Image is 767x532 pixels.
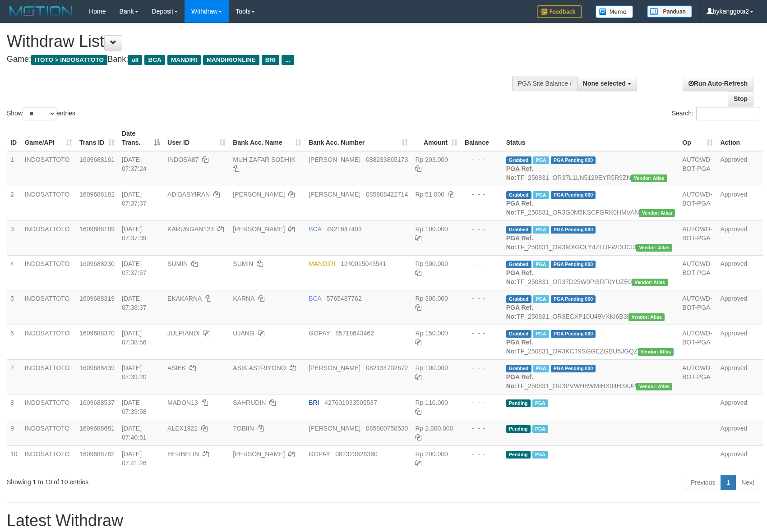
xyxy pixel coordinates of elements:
[533,226,549,234] span: Marked by bykanggota1
[167,191,210,198] span: ADIBASYIRAN
[506,304,533,320] b: PGA Ref. No:
[465,259,499,268] div: - - -
[716,445,763,471] td: Approved
[79,191,115,198] span: 1609688182
[551,261,596,268] span: PGA Pending
[533,191,549,199] span: Marked by bykanggota1
[465,424,499,433] div: - - -
[679,151,716,186] td: AUTOWD-BOT-PGA
[76,125,118,151] th: Trans ID: activate to sort column ascending
[7,474,313,486] div: Showing 1 to 10 of 10 entries
[21,290,76,325] td: INDOSATTOTO
[118,125,164,151] th: Date Trans.: activate to sort column descending
[716,255,763,290] td: Approved
[7,55,502,64] h4: Game: Bank:
[465,225,499,234] div: - - -
[465,155,499,164] div: - - -
[503,290,679,325] td: TF_250831_OR3ECXP10U49VXKI6B3I
[122,450,147,467] span: [DATE] 07:41:26
[309,295,321,302] span: BCA
[415,425,453,432] span: Rp 2.800.000
[679,255,716,290] td: AUTOWD-BOT-PGA
[503,325,679,359] td: TF_250831_OR3KCT9SGGEZGBU5JGQZ
[21,394,76,420] td: INDOSATTOTO
[679,186,716,220] td: AUTOWD-BOT-PGA
[122,364,147,381] span: [DATE] 07:39:20
[324,399,377,406] span: Copy 427601033505537 to clipboard
[506,156,531,164] span: Grabbed
[415,260,448,267] span: Rp 500.000
[551,226,596,234] span: PGA Pending
[167,295,201,302] span: EKAKARNA
[366,191,408,198] span: Copy 085808422714 to clipboard
[122,260,147,276] span: [DATE] 07:37:57
[122,191,147,207] span: [DATE] 07:37:37
[122,425,147,441] span: [DATE] 07:40:51
[506,200,533,216] b: PGA Ref. No:
[716,290,763,325] td: Approved
[309,330,330,337] span: GOPAY
[309,225,321,233] span: BCA
[233,225,285,233] a: [PERSON_NAME]
[309,191,360,198] span: [PERSON_NAME]
[7,5,75,18] img: MOTION_logo.png
[532,425,548,433] span: Marked by bykanggota1
[506,330,531,338] span: Grabbed
[122,399,147,415] span: [DATE] 07:39:58
[679,220,716,255] td: AUTOWD-BOT-PGA
[335,330,374,337] span: Copy 85718643462 to clipboard
[465,190,499,199] div: - - -
[167,399,198,406] span: MADON13
[309,425,360,432] span: [PERSON_NAME]
[632,279,668,286] span: Vendor URL: https://order3.1velocity.biz
[716,394,763,420] td: Approved
[532,399,548,407] span: Marked by bykanggota1
[716,186,763,220] td: Approved
[696,107,760,120] input: Search:
[551,295,596,303] span: PGA Pending
[79,260,115,267] span: 1609688230
[716,420,763,445] td: Approved
[415,156,448,163] span: Rp 203.000
[415,330,448,337] span: Rp 150.000
[415,450,448,458] span: Rp 200.000
[503,359,679,394] td: TF_250831_OR3PVWH8WMIHX04H3XJP
[506,365,531,372] span: Grabbed
[21,359,76,394] td: INDOSATTOTO
[461,125,503,151] th: Balance
[577,76,637,91] button: None selected
[21,420,76,445] td: INDOSATTOTO
[551,191,596,199] span: PGA Pending
[79,450,115,458] span: 1609688782
[465,329,499,338] div: - - -
[411,125,461,151] th: Amount: activate to sort column ascending
[465,294,499,303] div: - - -
[415,295,448,302] span: Rp 300.000
[583,80,626,87] span: None selected
[366,425,408,432] span: Copy 085800758530 to clipboard
[7,151,21,186] td: 1
[233,425,254,432] a: TOBIIN
[366,364,408,371] span: Copy 082134702672 to clipboard
[7,394,21,420] td: 8
[21,445,76,471] td: INDOSATTOTO
[533,365,549,372] span: Marked by bykanggota1
[23,107,56,120] select: Showentries
[537,5,582,18] img: Feedback.jpg
[512,76,577,91] div: PGA Site Balance /
[721,475,736,490] a: 1
[167,425,198,432] span: ALEX1922
[335,450,377,458] span: Copy 082323628360 to clipboard
[415,191,444,198] span: Rp 51.000
[636,383,672,390] span: Vendor URL: https://order3.1velocity.biz
[506,234,533,251] b: PGA Ref. No:
[7,32,502,50] h1: Withdraw List
[309,364,360,371] span: [PERSON_NAME]
[167,55,201,65] span: MANDIRI
[503,151,679,186] td: TF_250831_OR37L1LN5129EYR5R9ZN
[7,512,760,530] h1: Latest Withdraw
[122,330,147,346] span: [DATE] 07:38:56
[233,399,266,406] a: SAHRUDIN
[639,209,675,217] span: Vendor URL: https://order3.1velocity.biz
[21,151,76,186] td: INDOSATTOTO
